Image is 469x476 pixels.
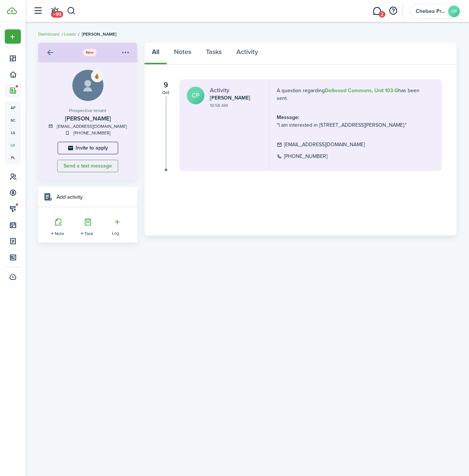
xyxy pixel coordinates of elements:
button: Invite to apply [58,142,118,154]
button: Open menu [5,29,21,44]
button: Send a text message [57,160,118,172]
span: Prospective tenant [69,107,106,114]
span: Note [55,230,64,237]
a: ld [5,139,21,151]
h3: [PERSON_NAME] [46,114,130,123]
div: 9 [159,79,172,90]
a: Notes [167,43,199,65]
a: sc [5,114,21,126]
a: Messaging [370,2,384,21]
span: Log [112,230,122,237]
span: 2 [379,11,385,18]
span: Task [84,230,93,237]
span: [EMAIL_ADDRESS][DOMAIN_NAME] [284,141,365,148]
a: pl [5,151,21,164]
a: Notifications [48,2,62,21]
button: Search [67,5,76,17]
a: ap [5,101,21,114]
span: [PERSON_NAME] [82,31,116,37]
b: Message: [277,113,299,121]
a: Back [44,46,56,59]
h4: Add activity [57,193,83,201]
span: Chelsea Properties Group, LLC [416,9,445,14]
span: +99 [51,11,63,18]
status: New [83,49,97,56]
img: TenantCloud [7,7,17,14]
p: A question regarding has been sent. [277,87,422,102]
a: [PHONE_NUMBER] [73,130,110,136]
button: Open sidebar [31,4,45,18]
a: Dellwood Commons, Unit 103-G [325,87,398,94]
p: "I am interested in [STREET_ADDRESS][PERSON_NAME]." [277,113,422,129]
a: [EMAIL_ADDRESS][DOMAIN_NAME] [57,123,127,130]
button: Open menu [110,214,124,237]
button: Open menu [119,46,135,59]
div: Oct [159,90,172,95]
a: Dashboard [38,31,59,37]
button: Open resource center [387,5,399,17]
div: [PERSON_NAME] [210,95,261,101]
a: ls [5,126,21,139]
a: Tasks [199,43,229,65]
a: Activity [229,43,265,65]
h3: Activity [210,87,261,94]
avatar-text: CP [448,6,460,17]
a: Leads [64,31,76,37]
avatar-text: CP [187,87,204,104]
div: 10:58 AM [210,102,261,109]
span: [PHONE_NUMBER] [284,152,327,160]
